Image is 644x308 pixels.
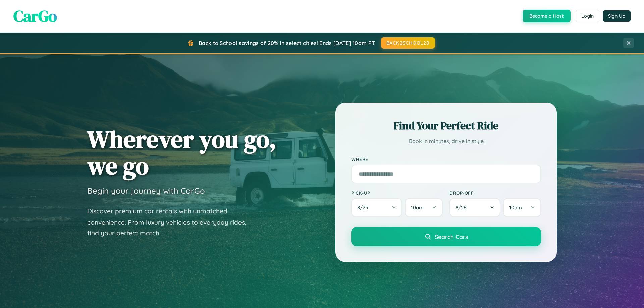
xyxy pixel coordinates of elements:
button: 8/26 [449,198,500,217]
button: Sign Up [603,10,631,22]
h2: Find Your Perfect Ride [351,118,541,133]
h3: Begin your journey with CarGo [87,186,205,196]
span: CarGo [13,5,57,27]
button: Login [576,10,599,22]
button: BACK2SCHOOL20 [381,37,435,49]
span: 8 / 26 [455,204,470,211]
span: Back to School savings of 20% in select cities! Ends [DATE] 10am PT. [199,40,376,46]
span: 10am [411,204,424,211]
button: Become a Host [523,10,571,22]
button: 10am [405,198,443,217]
button: 10am [503,198,541,217]
h1: Wherever you go, we go [87,126,276,179]
label: Where [351,156,541,162]
label: Drop-off [449,190,541,196]
button: Search Cars [351,227,541,246]
p: Book in minutes, drive in style [351,136,541,146]
span: Search Cars [435,233,468,240]
p: Discover premium car rentals with unmatched convenience. From luxury vehicles to everyday rides, ... [87,206,255,239]
button: 8/25 [351,198,402,217]
span: 10am [509,204,522,211]
label: Pick-up [351,190,443,196]
span: 8 / 25 [357,204,371,211]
